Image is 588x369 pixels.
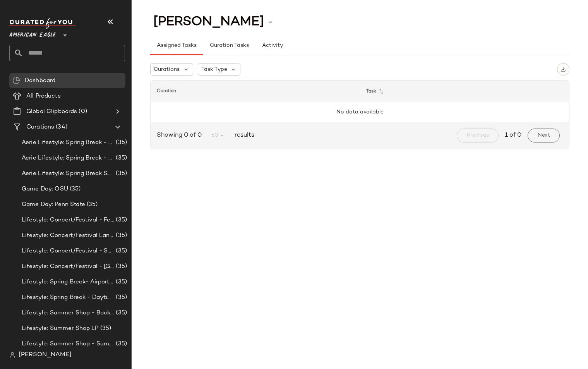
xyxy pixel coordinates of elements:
span: (35) [114,154,127,163]
span: Dashboard [25,76,55,85]
span: All Products [26,92,61,101]
span: [PERSON_NAME] [19,350,72,360]
span: Aerie Lifestyle: Spring Break Swimsuits Landing Page [22,169,114,178]
span: (35) [114,293,127,302]
span: (35) [114,309,127,318]
span: Next [537,132,550,139]
span: Aerie Lifestyle: Spring Break - Girly/Femme [22,138,114,147]
span: Lifestyle: Summer Shop - Summer Abroad [22,340,114,348]
span: (35) [114,278,127,287]
span: results [231,131,254,140]
span: Game Day: Penn State [22,200,85,209]
span: Lifestyle: Spring Break - Daytime Casual [22,293,114,302]
span: (35) [68,185,81,194]
span: (35) [114,138,127,147]
span: (35) [114,169,127,178]
button: Next [528,129,560,142]
img: cfy_white_logo.C9jOOHJF.svg [9,18,75,29]
span: Lifestyle: Concert/Festival - Sporty [22,247,114,256]
span: Curations [26,123,54,132]
img: svg%3e [561,67,566,72]
span: Curation Tasks [209,43,249,49]
span: Lifestyle: Concert/Festival Landing Page [22,231,114,240]
span: Task Type [201,65,227,74]
span: (35) [114,262,127,271]
span: (35) [99,324,111,333]
span: (35) [114,216,127,225]
span: Lifestyle: Concert/Festival - Femme [22,216,114,225]
span: Lifestyle: Summer Shop - Back to School Essentials [22,309,114,318]
th: Curation [151,81,360,102]
span: Assigned Tasks [156,43,197,49]
img: svg%3e [9,352,15,358]
span: (35) [114,247,127,256]
img: svg%3e [12,77,20,84]
td: No data available [151,102,569,122]
span: Global Clipboards [26,107,77,116]
th: Task [360,81,569,102]
span: Showing 0 of 0 [157,131,205,140]
span: Lifestyle: Summer Shop LP [22,324,99,333]
span: [PERSON_NAME] [153,15,264,29]
span: Aerie Lifestyle: Spring Break - Sporty [22,154,114,163]
span: (35) [114,231,127,240]
span: Game Day: OSU [22,185,68,194]
span: (0) [77,107,87,116]
span: (34) [54,123,67,132]
span: (35) [114,340,127,348]
span: (35) [85,200,98,209]
span: Lifestyle: Spring Break- Airport Style [22,278,114,287]
span: 1 of 0 [505,131,521,140]
span: Lifestyle: Concert/Festival - [GEOGRAPHIC_DATA] [22,262,114,271]
span: Activity [262,43,283,49]
span: Curations [154,65,180,74]
span: American Eagle [9,26,56,40]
